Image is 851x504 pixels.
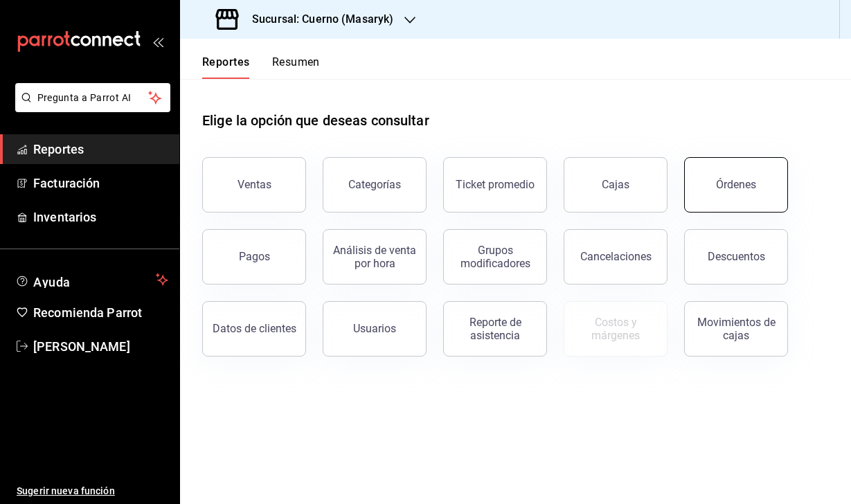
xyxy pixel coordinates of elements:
button: open_drawer_menu [152,36,163,47]
div: Categorías [348,178,401,191]
span: Reportes [33,140,168,159]
div: Movimientos de cajas [693,316,779,342]
div: Usuarios [353,322,396,335]
button: Cajas [564,157,668,213]
span: Ayuda [33,271,150,288]
button: Usuarios [323,301,427,357]
div: Datos de clientes [213,322,296,335]
div: Análisis de venta por hora [332,244,418,270]
div: Descuentos [708,250,765,263]
button: Ticket promedio [443,157,547,213]
span: Facturación [33,174,168,192]
button: Pregunta a Parrot AI [15,83,170,112]
button: Resumen [272,55,320,79]
div: Reporte de asistencia [452,316,538,342]
button: Grupos modificadores [443,229,547,285]
button: Descuentos [684,229,788,285]
button: Pagos [202,229,306,285]
button: Datos de clientes [202,301,306,357]
button: Órdenes [684,157,788,213]
div: navigation tabs [202,55,320,79]
span: [PERSON_NAME] [33,337,168,356]
h1: Elige la opción que deseas consultar [202,110,429,131]
div: Costos y márgenes [573,316,659,342]
button: Reportes [202,55,250,79]
h3: Sucursal: Cuerno (Masaryk) [241,11,393,28]
span: Pregunta a Parrot AI [37,91,149,105]
button: Ventas [202,157,306,213]
button: Cancelaciones [564,229,668,285]
span: Sugerir nueva función [17,484,168,498]
button: Categorías [323,157,427,213]
div: Pagos [239,250,270,263]
button: Análisis de venta por hora [323,229,427,285]
button: Contrata inventarios para ver este reporte [564,301,668,357]
div: Grupos modificadores [452,244,538,270]
a: Pregunta a Parrot AI [10,100,170,115]
div: Cancelaciones [580,250,652,263]
button: Movimientos de cajas [684,301,788,357]
div: Ticket promedio [456,178,535,191]
div: Cajas [602,178,629,191]
div: Órdenes [716,178,756,191]
span: Inventarios [33,208,168,226]
div: Ventas [238,178,271,191]
button: Reporte de asistencia [443,301,547,357]
span: Recomienda Parrot [33,303,168,322]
